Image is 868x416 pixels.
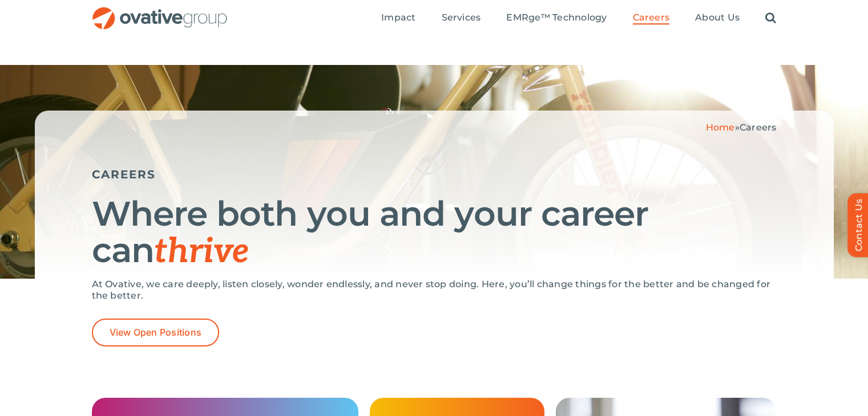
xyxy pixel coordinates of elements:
a: Search [765,12,776,25]
a: Services [442,12,481,25]
a: EMRge™ Technology [506,12,607,25]
a: Impact [381,12,415,25]
span: Careers [633,12,670,23]
a: Careers [633,12,670,25]
span: Impact [381,12,415,23]
h1: Where both you and your career can [92,195,777,270]
h5: CAREERS [92,168,777,181]
span: » [706,122,777,133]
p: At Ovative, we care deeply, listen closely, wonder endlessly, and never stop doing. Here, you’ll ... [92,279,777,301]
span: View Open Positions [110,327,202,338]
a: Home [706,122,735,133]
a: View Open Positions [92,319,220,346]
span: Services [442,12,481,23]
span: About Us [695,12,740,23]
a: OG_Full_horizontal_RGB [91,6,228,17]
a: About Us [695,12,740,25]
span: EMRge™ Technology [506,12,607,23]
span: thrive [154,231,249,272]
span: Careers [740,122,777,133]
